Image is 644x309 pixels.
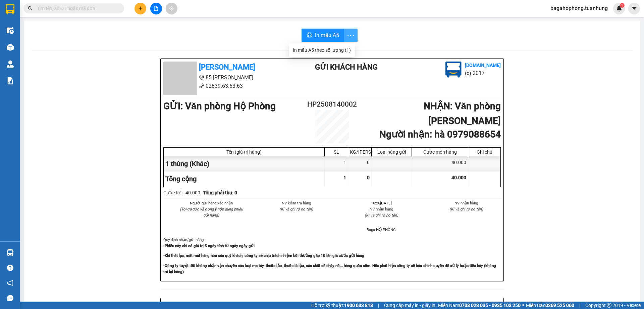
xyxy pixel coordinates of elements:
[607,303,611,308] span: copyright
[621,3,623,8] span: 1
[325,156,348,171] div: 1
[199,75,204,80] span: environment
[165,149,323,155] div: Tên (giá trị hàng)
[631,5,637,11] span: caret-down
[304,99,360,110] h2: HP2508140002
[7,44,14,51] img: warehouse-icon
[138,6,143,11] span: plus
[432,200,501,206] li: NV nhận hàng
[203,190,237,195] b: Tổng phải thu: 0
[163,82,288,90] li: 02839.63.63.63
[348,156,372,171] div: 0
[344,29,358,42] button: more
[424,101,501,126] b: NHẬN : Văn phòng [PERSON_NAME]
[384,302,436,309] span: Cung cấp máy in - giấy in:
[343,175,346,180] span: 1
[169,6,174,11] span: aim
[350,149,370,155] div: KG/[PERSON_NAME]
[379,129,501,140] b: Người nhận : hà 0979088654
[579,302,580,309] span: |
[28,6,33,11] span: search
[150,3,162,14] button: file-add
[378,302,379,309] span: |
[164,156,325,171] div: 1 thùng (Khác)
[451,175,466,180] span: 40.000
[367,175,370,180] span: 0
[347,227,416,233] li: Baga HỘ PHÒNG
[365,213,398,218] i: (Kí và ghi rõ họ tên)
[465,63,501,68] b: [DOMAIN_NAME]
[163,73,288,82] li: 85 [PERSON_NAME]
[163,263,496,274] strong: -Công ty tuyệt đối không nhận vận chuyển các loại ma túy, thuốc lắc, thuốc lá lậu, các chất dễ ch...
[616,5,622,11] img: icon-new-feature
[163,101,276,112] b: GỬI : Văn phòng Hộ Phòng
[465,69,501,77] li: (c) 2017
[135,3,146,14] button: plus
[279,207,313,211] i: (Kí và ghi rõ họ tên)
[438,302,521,309] span: Miền Nam
[412,156,468,171] div: 40.000
[6,4,14,14] img: logo-vxr
[7,295,13,301] span: message
[311,302,373,309] span: Hỗ trợ kỹ thuật:
[522,304,524,307] span: ⚪️
[526,302,574,309] span: Miền Bắc
[459,303,521,308] strong: 0708 023 035 - 0935 103 250
[445,62,462,78] img: logo.jpg
[199,63,255,71] b: [PERSON_NAME]
[302,29,344,42] button: printerIn mẫu A5
[199,83,204,88] span: phone
[165,175,197,183] span: Tổng cộng
[293,46,351,54] div: In mẫu A5 theo số lượng (1)
[154,6,158,11] span: file-add
[7,265,13,271] span: question-circle
[7,77,14,84] img: solution-icon
[177,200,246,206] li: Người gửi hàng xác nhận
[545,303,574,308] strong: 0369 525 060
[7,27,14,34] img: warehouse-icon
[344,303,373,308] strong: 1900 633 818
[545,4,613,12] span: bagahophong.tuanhung
[7,249,14,256] img: warehouse-icon
[373,149,410,155] div: Loại hàng gửi
[620,3,625,8] sup: 1
[344,31,357,40] span: more
[628,3,640,14] button: caret-down
[307,32,312,39] span: printer
[163,253,364,258] strong: -Khi thất lạc, mất mát hàng hóa của quý khách, công ty sẽ chịu trách nhiệm bồi thường gấp 10 lần ...
[470,149,499,155] div: Ghi chú
[326,149,346,155] div: SL
[262,200,331,206] li: NV kiểm tra hàng
[163,243,255,248] strong: -Phiếu này chỉ có giá trị 5 ngày tính từ ngày ngày gửi
[315,31,339,39] span: In mẫu A5
[163,237,501,275] div: Quy định nhận/gửi hàng :
[7,61,14,68] img: warehouse-icon
[7,280,13,286] span: notification
[449,207,483,211] i: (Kí và ghi rõ họ tên)
[414,149,466,155] div: Cước món hàng
[166,3,177,14] button: aim
[347,200,416,206] li: 16:26[DATE]
[163,189,200,196] div: Cước Rồi : 40.000
[37,5,116,12] input: Tìm tên, số ĐT hoặc mã đơn
[180,207,243,218] i: (Tôi đã đọc và đồng ý nộp dung phiếu gửi hàng)
[347,206,416,212] li: NV nhận hàng
[315,63,378,71] b: Gửi khách hàng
